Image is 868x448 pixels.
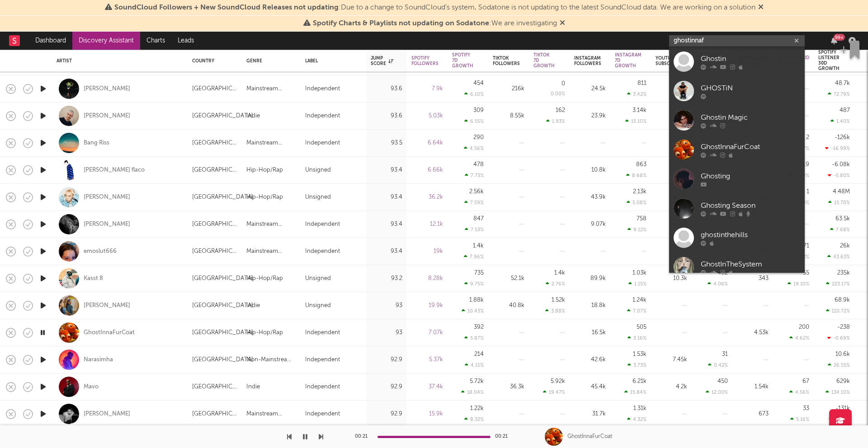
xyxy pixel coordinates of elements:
div: Unsigned [305,165,331,176]
a: [PERSON_NAME] [84,85,130,93]
div: Mainstream Electronic [246,246,296,257]
div: Hip-Hop/Rap [246,192,283,203]
div: 309 [473,107,484,113]
div: 478 [473,162,484,168]
div: 3.16 % [627,335,646,341]
div: 1.4k [473,243,484,249]
div: Bang Riss [84,139,109,147]
div: 2.13k [633,189,646,195]
div: 67 [802,378,809,384]
div: 4.06 % [708,281,728,287]
div: 863 [636,162,646,168]
a: [PERSON_NAME] [84,410,130,418]
div: Mainstream Electronic [246,409,296,420]
a: GhostInnaFurCoat [84,329,135,337]
div: Ghostin [701,53,800,64]
div: 1.22k [470,406,484,411]
div: 1.54k [737,382,769,392]
div: Kasst 8 [84,275,103,283]
div: Genre [246,58,292,64]
div: 4.2k [656,382,687,392]
div: Independent [305,382,340,392]
div: 1.03k [632,270,646,276]
a: Ghosting Season [669,194,805,223]
div: [PERSON_NAME] [84,193,130,201]
div: Indie [246,300,260,311]
div: 52.1k [493,273,524,284]
div: 16.5k [574,327,606,338]
div: Independent [305,355,340,365]
div: 290 [473,135,484,140]
div: 4.48M [833,189,850,195]
div: 758 [637,216,646,222]
div: 9.75 % [464,281,484,287]
div: 19 [803,162,809,168]
div: 93.2 [371,273,402,284]
a: Ghosting [669,164,805,194]
div: Label [305,58,357,64]
div: 3.88 % [545,308,565,314]
div: 68.9k [835,297,850,303]
div: Spotify Followers [411,56,439,66]
a: ghostinthehills [669,223,805,252]
a: Charts [140,32,171,50]
div: 9.07k [574,219,606,230]
a: GHOSTiN [669,76,805,106]
div: 847 [473,216,484,222]
div: 4.53k [737,327,769,338]
div: 1.24k [632,297,646,303]
div: 31 [722,351,728,357]
div: 10.3k [656,273,687,284]
div: [GEOGRAPHIC_DATA] [192,192,253,203]
a: Discovery Assistant [72,32,140,50]
div: emoslut666 [84,247,117,256]
div: Jump Score [371,56,393,66]
div: 92.9 [371,409,402,420]
div: 235k [837,270,850,276]
div: 7.45k [656,355,687,365]
div: 12.00 % [706,389,728,395]
div: 162 [556,107,565,113]
div: [PERSON_NAME] flaco [84,166,145,174]
div: Narasimha [84,356,113,364]
div: 93.4 [371,192,402,203]
div: 5.08 % [627,200,646,205]
div: Ghosting Season [701,200,800,211]
div: 7.96 % [464,254,484,260]
div: YouTube Subscribers [656,56,686,66]
div: 93.4 [371,165,402,176]
div: 99 + [834,34,845,41]
div: 19.10 % [788,281,809,287]
div: 450 [717,378,728,384]
div: 629k [836,378,850,384]
div: 43.63 % [827,254,850,260]
div: Independent [305,138,340,149]
div: Independent [305,219,340,230]
input: Search for artists [669,35,805,47]
div: 8.32 % [464,416,484,422]
div: 5.37k [411,355,443,365]
div: 8.31k [656,192,687,203]
div: 18.8k [574,300,606,311]
div: 0 [561,81,565,87]
div: 2.76 % [546,281,565,287]
div: 1.40 % [830,118,850,124]
div: 19.47 % [543,389,565,395]
div: 1.4k [554,270,565,276]
a: Ghostin [669,47,805,76]
div: 31.7k [574,409,606,420]
div: [PERSON_NAME] [84,220,130,229]
span: SoundCloud Followers + New SoundCloud Releases not updating [114,4,339,11]
span: Dismiss [758,4,764,11]
div: 37.4k [411,382,443,392]
div: -0.69 % [827,335,850,341]
div: 10.6k [835,351,850,357]
div: 0.00 % [551,92,565,97]
div: 110.72 % [826,308,850,314]
div: [GEOGRAPHIC_DATA] [192,273,253,284]
div: GHOSTiN [701,83,800,93]
div: 402 [717,270,728,276]
div: 5.03k [411,111,443,121]
div: 216k [493,84,524,94]
div: Independent [305,409,340,420]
